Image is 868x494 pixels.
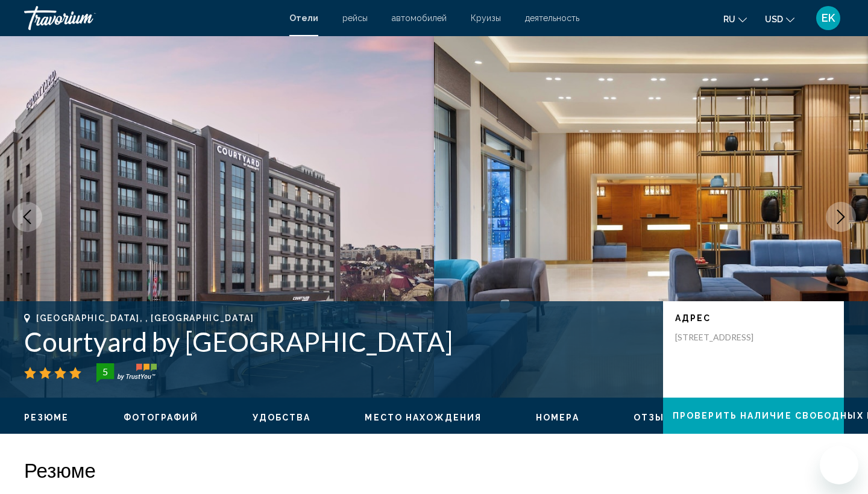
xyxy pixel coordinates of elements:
button: Удобства [253,412,311,423]
span: USD [765,14,783,24]
p: адрес [675,313,832,323]
span: Место нахождения [365,413,482,422]
button: Previous image [12,202,42,232]
span: Номера [536,413,579,422]
button: User Menu [813,5,844,31]
h1: Courtyard by [GEOGRAPHIC_DATA] [24,326,651,357]
button: Next image [826,202,856,232]
button: Отзывы [634,412,681,423]
button: Change currency [765,10,794,28]
button: Change language [723,10,747,28]
span: EK [822,12,835,24]
a: рейсы [342,13,368,23]
h2: Резюме [24,458,844,482]
a: автомобилей [392,13,447,23]
span: Удобства [253,413,311,422]
div: 5 [93,364,117,379]
span: Фотографий [124,413,198,422]
span: Отзывы [634,413,681,422]
iframe: Кнопка запуска окна обмена сообщениями [820,446,858,484]
button: Проверить наличие свободных мест [663,398,844,434]
span: [GEOGRAPHIC_DATA], , [GEOGRAPHIC_DATA] [36,313,254,323]
button: Резюме [24,412,69,423]
span: Резюме [24,413,69,422]
a: Travorium [24,6,277,30]
p: [STREET_ADDRESS] [675,332,772,343]
span: ru [723,14,735,24]
a: деятельность [525,13,579,23]
button: Место нахождения [365,412,482,423]
button: Фотографий [124,412,198,423]
img: trustyou-badge-hor.svg [96,363,157,383]
button: Номера [536,412,579,423]
a: Отели [289,13,318,23]
a: Круизы [471,13,501,23]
